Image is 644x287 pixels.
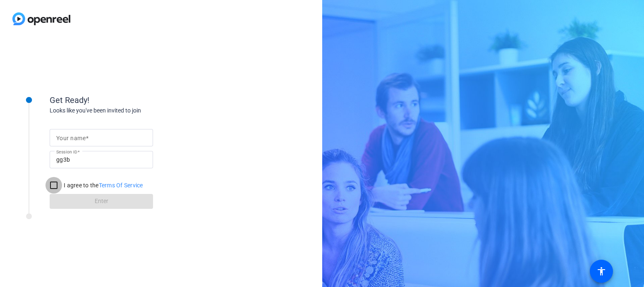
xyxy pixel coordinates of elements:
mat-icon: accessibility [596,266,606,276]
mat-label: Your name [56,135,86,141]
mat-label: Session ID [56,149,77,154]
div: Looks like you've been invited to join [50,106,215,115]
div: Get Ready! [50,94,215,106]
a: Terms Of Service [99,182,143,189]
label: I agree to the [62,181,143,189]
